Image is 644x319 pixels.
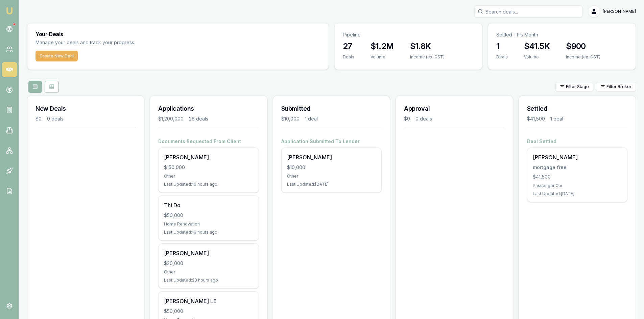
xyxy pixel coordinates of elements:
h3: $1.2M [371,41,394,52]
span: Filter Broker [606,84,631,89]
h4: Application Submitted To Lender [281,138,382,145]
div: Deals [496,54,508,60]
h3: $1.8K [410,41,445,52]
div: 1 deal [305,115,318,122]
div: $0 [404,115,410,122]
div: 26 deals [189,115,208,122]
h4: Documents Requested From Client [158,138,259,145]
p: Manage your deals and track your progress. [35,39,209,47]
div: 0 deals [47,115,64,122]
div: $50,000 [164,212,253,219]
span: Filter Stage [566,84,589,89]
span: [PERSON_NAME] [603,9,636,14]
div: Deals [343,54,354,60]
div: $10,000 [287,164,376,171]
div: [PERSON_NAME] LE [164,297,253,305]
input: Search deals [474,5,582,18]
div: [PERSON_NAME] [287,153,376,161]
h3: 1 [496,41,508,52]
button: Filter Broker [596,82,636,91]
div: $50,000 [164,308,253,315]
div: mortgage free [533,164,622,171]
h3: New Deals [35,104,136,113]
div: [PERSON_NAME] [533,153,622,161]
div: Income (ex. GST) [410,54,445,60]
div: Home Renovation [164,221,253,227]
div: Last Updated: 19 hours ago [164,230,253,235]
h3: Applications [158,104,259,113]
div: 0 deals [415,115,432,122]
div: [PERSON_NAME] [164,153,253,161]
button: Create New Deal [35,51,78,61]
h3: Settled [527,104,627,113]
img: emu-icon-u.png [5,7,14,15]
div: Last Updated: [DATE] [533,191,622,196]
h3: $41.5K [524,41,550,52]
div: 1 deal [550,115,563,122]
div: $1,200,000 [158,115,184,122]
h4: Deal Settled [527,138,627,145]
div: [PERSON_NAME] [164,249,253,257]
div: $10,000 [281,115,300,122]
div: Last Updated: [DATE] [287,182,376,187]
div: $0 [35,115,42,122]
h3: Submitted [281,104,382,113]
div: Other [287,174,376,179]
p: Pipeline [343,31,474,38]
div: $41,500 [527,115,545,122]
div: Last Updated: 16 hours ago [164,182,253,187]
div: Other [164,269,253,275]
h3: Your Deals [35,31,320,37]
div: Other [164,174,253,179]
div: Income (ex. GST) [566,54,600,60]
div: $41,500 [533,174,622,180]
div: Passenger Car [533,183,622,188]
div: Last Updated: 20 hours ago [164,277,253,283]
h3: $900 [566,41,600,52]
h3: Approval [404,104,504,113]
div: $150,000 [164,164,253,171]
div: Thi Do [164,201,253,209]
div: Volume [524,54,550,60]
p: Settled This Month [496,31,627,38]
h3: 27 [343,41,354,52]
div: $20,000 [164,260,253,267]
button: Filter Stage [555,82,593,91]
div: Volume [371,54,394,60]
